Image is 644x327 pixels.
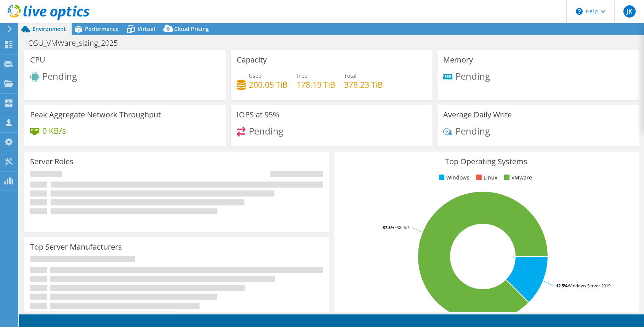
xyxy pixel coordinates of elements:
[344,72,357,79] span: Total
[25,39,130,47] h1: OSU_VMWare_sizing_2025
[42,70,77,82] span: Pending
[30,157,74,166] h3: Server Roles
[32,25,66,32] span: Environment
[443,111,512,119] h3: Average Daily Write
[296,80,335,89] h4: 178.19 TiB
[576,8,583,15] svg: \n
[474,173,497,182] li: Linux
[455,69,490,82] span: Pending
[249,80,288,89] h4: 200.05 TiB
[502,173,532,182] li: VMware
[42,127,66,135] h4: 0 KB/s
[30,243,122,251] h3: Top Server Manufacturers
[237,111,279,119] h3: IOPS at 95%
[249,124,284,137] span: Pending
[30,56,45,64] h3: CPU
[394,224,409,230] tspan: ESXi 6.7
[437,173,469,182] li: Windows
[556,283,568,289] tspan: 12.5%
[568,283,610,289] tspan: Windows Server 2019
[85,25,119,32] span: Performance
[383,224,394,230] tspan: 87.5%
[455,124,490,137] span: Pending
[623,5,636,18] span: JK
[249,72,262,79] span: Used
[237,56,267,64] h3: Capacity
[443,56,473,64] h3: Memory
[138,25,155,32] span: Virtual
[296,72,308,79] span: Free
[30,111,161,119] h3: Peak Aggregate Network Throughput
[340,157,633,166] h3: Top Operating Systems
[344,80,383,89] h4: 378.23 TiB
[174,25,209,32] span: Cloud Pricing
